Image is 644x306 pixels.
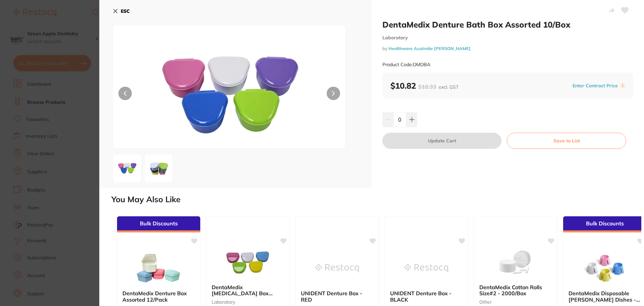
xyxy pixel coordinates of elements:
[121,8,130,14] b: ESC
[212,299,284,305] small: Laboratory
[212,284,284,297] b: DentaMedix Retainer Box Assorted - 10/Pack
[620,83,625,88] label: i
[382,19,633,30] h2: DentaMedix Denture Bath Box Assorted 10/Box
[382,46,633,51] small: by
[507,133,626,149] button: Save to List
[301,290,373,303] b: UNIDENT Denture Box - RED
[382,35,633,41] small: Laboratory
[479,284,552,297] b: DentaMedix Cotton Rolls Size#2 - 2000/Box
[418,83,436,90] span: $10.33
[571,83,620,89] button: Enter Contract Price
[147,159,171,177] img: dXJlLnBuZw
[494,245,537,279] img: DentaMedix Cotton Rolls Size#2 - 2000/Box
[137,251,180,285] img: DentaMedix Denture Box Assorted 12/Pack
[382,133,501,149] button: Update Cart
[115,160,139,176] img: aC5wbmc
[226,245,270,279] img: DentaMedix Retainer Box Assorted - 10/Pack
[439,84,459,90] span: excl. GST
[111,195,641,204] h2: You May Also Like
[390,290,463,303] b: UNIDENT Denture Box - BLACK
[113,5,130,17] button: ESC
[583,251,627,285] img: DentaMedix Disposable Dappen Dishes - 200/Box
[390,81,459,91] b: $10.82
[382,62,430,68] small: Product Code: DMDBA
[117,216,200,232] div: Bulk Discounts
[315,251,359,285] img: UNIDENT Denture Box - RED
[569,290,641,303] b: DentaMedix Disposable Dappen Dishes - 200/Box
[160,42,299,148] img: aC5wbmc
[122,290,195,303] b: DentaMedix Denture Box Assorted 12/Pack
[388,46,471,51] a: Healthware Australia [PERSON_NAME]
[405,251,448,285] img: UNIDENT Denture Box - BLACK
[479,299,552,305] small: other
